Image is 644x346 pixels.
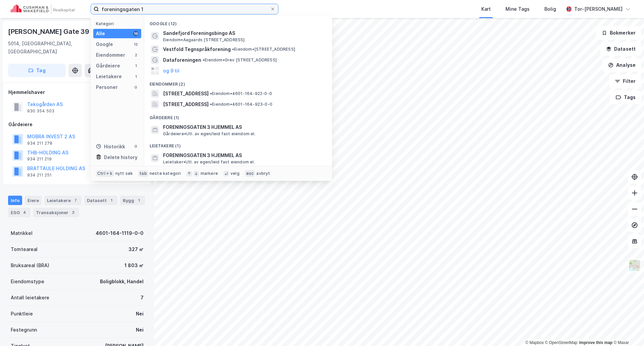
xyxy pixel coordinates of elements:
a: OpenStreetMap [545,340,578,345]
div: Leietakere [44,196,82,205]
div: Kategori [96,21,141,26]
div: neste kategori [150,171,181,176]
div: Alle [96,30,105,38]
span: • [203,57,205,62]
div: 12 [133,42,139,47]
div: ESG [8,208,31,217]
button: og 9 til [163,67,179,75]
button: Analyse [602,58,641,72]
div: Tor-[PERSON_NAME] [574,5,623,13]
div: 0 [133,144,139,149]
iframe: Chat Widget [610,314,644,346]
button: Filter [609,75,641,88]
div: 934 211 219 [27,156,52,162]
span: Sandefjord Foreningsbingo AS [163,29,324,37]
div: 930 354 503 [27,108,54,114]
div: avbryt [256,171,270,176]
div: Kontrollprogram for chat [610,314,644,346]
button: Tags [610,91,641,104]
span: • [232,47,234,52]
a: Mapbox [525,340,544,345]
div: Gårdeiere [96,62,120,70]
span: [STREET_ADDRESS] [163,100,209,108]
span: Dataforeningen [163,56,201,64]
button: Tag [8,64,66,77]
img: cushman-wakefield-realkapital-logo.202ea83816669bd177139c58696a8fa1.svg [11,4,74,14]
div: Nei [136,326,144,334]
img: Z [628,259,641,272]
button: Datasett [600,42,641,56]
div: Antall leietakere [11,294,49,302]
span: [STREET_ADDRESS] [163,90,209,98]
div: Bolig [544,5,556,13]
span: FORENINGSGATEN 3 HJEMMEL AS [163,151,324,159]
div: 4601-164-1119-0-0 [96,229,144,237]
div: 934 211 278 [27,141,52,146]
div: Google (12) [144,16,332,28]
div: Gårdeiere [8,120,146,129]
span: Gårdeiere • Utl. av egen/leid fast eiendom el. [163,131,256,137]
div: Nei [136,310,144,318]
div: 1 [133,63,139,68]
div: Kart [481,5,491,13]
div: Bruksareal (BRA) [11,261,49,269]
div: Eiendommer (2) [144,76,332,88]
div: Eiendommer [96,51,125,59]
div: Festegrunn [11,326,37,334]
div: Transaksjoner [33,208,79,217]
div: 1 [136,197,142,204]
div: Ctrl + k [96,170,114,177]
span: • [210,91,212,96]
a: Improve this map [579,340,612,345]
div: Boligblokk, Handel [100,278,144,286]
div: Google [96,40,113,48]
div: Punktleie [11,310,33,318]
div: Leietakere (1) [144,138,332,150]
div: Datasett [84,196,117,205]
div: Bygg [120,196,145,205]
div: markere [201,171,218,176]
div: tab [138,170,148,177]
div: 1 [133,74,139,79]
div: Leietakere [96,72,122,81]
input: Søk på adresse, matrikkel, gårdeiere, leietakere eller personer [99,4,270,14]
div: 327 ㎡ [128,245,144,253]
div: Eiere [25,196,42,205]
span: Eiendom • Grev [STREET_ADDRESS] [203,57,277,63]
div: 934 211 251 [27,172,52,178]
div: Eiendomstype [11,278,44,286]
div: [PERSON_NAME] Gate 39 [8,26,91,37]
span: Leietaker • Utl. av egen/leid fast eiendom el. [163,159,255,165]
span: Eiendom • 4601-164-922-0-0 [210,91,272,96]
div: esc [245,170,255,177]
div: Gårdeiere (1) [144,110,332,122]
div: 5014, [GEOGRAPHIC_DATA], [GEOGRAPHIC_DATA] [8,40,110,56]
div: 16 [133,31,139,36]
div: 7 [141,294,144,302]
div: 7 [72,197,79,204]
span: • [210,102,212,107]
span: Vestfold Tegnspråkforening [163,45,231,53]
span: Eiendom • Aagaards [STREET_ADDRESS] [163,37,245,43]
div: 1 803 ㎡ [124,261,144,269]
div: Tomteareal [11,245,38,253]
div: Matrikkel [11,229,33,237]
button: Bokmerker [596,26,641,40]
div: 3 [70,209,76,216]
div: Hjemmelshaver [8,88,146,96]
div: 0 [133,85,139,90]
span: Eiendom • 4601-164-923-0-0 [210,102,272,107]
div: nytt søk [115,171,133,176]
div: Historikk [96,143,125,151]
div: Mine Tags [505,5,530,13]
span: FORENINGSGATEN 3 HJEMMEL AS [163,123,324,131]
div: Delete history [104,153,138,161]
div: Info [8,196,22,205]
div: 4 [21,209,28,216]
div: Personer [96,83,118,91]
span: Eiendom • [STREET_ADDRESS] [232,47,295,52]
div: velg [230,171,239,176]
div: 1 [108,197,115,204]
div: 2 [133,52,139,58]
